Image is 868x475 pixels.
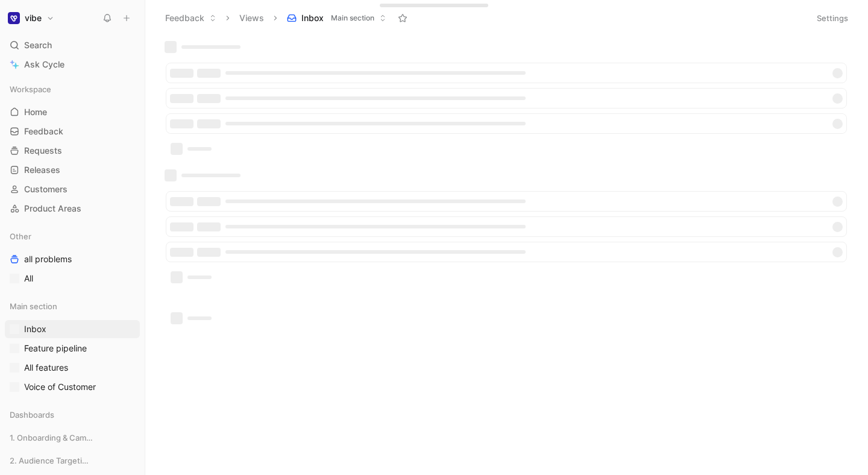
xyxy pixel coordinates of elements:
div: Workspace [5,80,140,98]
div: 1. Onboarding & Campaign Setup [5,429,140,447]
a: Product Areas [5,200,140,218]
a: Requests [5,142,140,160]
a: Feature pipeline [5,339,140,357]
a: Voice of Customer [5,378,140,396]
a: Feedback [5,122,140,140]
span: Product Areas [24,203,81,215]
button: Feedback [160,9,222,27]
span: Inbox [301,12,324,24]
a: Customers [5,180,140,198]
button: View actions [123,272,135,285]
div: 2. Audience Targeting [5,451,140,470]
span: all problems [24,253,72,265]
a: All [5,269,140,288]
div: 1. Onboarding & Campaign Setup [5,429,140,450]
button: Settings [811,10,854,27]
button: Views [234,9,269,27]
a: Inbox [5,320,140,338]
a: all problems [5,250,140,268]
a: Ask Cycle [5,55,140,74]
button: View actions [123,253,135,265]
span: Workspace [10,83,51,95]
button: View actions [123,323,135,335]
span: 2. Audience Targeting [10,455,90,467]
span: Main section [10,300,57,312]
span: All [24,272,33,285]
div: Main sectionInboxFeature pipelineAll featuresVoice of Customer [5,297,140,396]
span: Feedback [24,125,63,137]
div: Otherall problemsAll [5,227,140,288]
button: InboxMain section [281,9,392,27]
div: Search [5,36,140,54]
span: 1. Onboarding & Campaign Setup [10,432,96,444]
button: View actions [123,381,135,393]
span: Releases [24,164,60,176]
span: Ask Cycle [24,57,64,72]
a: Releases [5,161,140,179]
div: Main section [5,297,140,315]
div: Docs, images, videos, audio files, links & more [388,6,444,10]
span: Requests [24,145,62,157]
span: Feature pipeline [24,342,87,354]
span: Voice of Customer [24,381,96,393]
span: Home [24,106,47,118]
div: 2. Audience Targeting [5,451,140,473]
div: Other [5,227,140,245]
button: View actions [123,342,135,354]
div: Drop anything here to capture feedback [388,1,444,5]
button: vibevibe [5,10,57,27]
button: View actions [123,362,135,374]
a: Home [5,103,140,121]
div: Dashboards [5,406,140,427]
span: Customers [24,183,68,195]
div: Dashboards [5,406,140,424]
span: Search [24,38,52,52]
span: Dashboards [10,409,54,421]
h1: vibe [25,13,42,24]
span: Other [10,230,31,242]
img: vibe [8,12,20,24]
span: All features [24,362,68,374]
a: All features [5,359,140,377]
span: Main section [331,12,374,24]
span: Inbox [24,323,46,335]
